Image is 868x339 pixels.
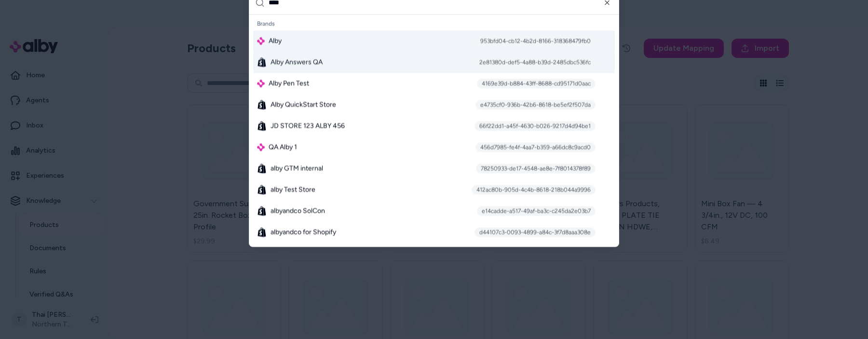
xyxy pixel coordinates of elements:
[271,184,315,194] span: alby Test Store
[271,163,323,173] span: alby GTM internal
[475,227,596,237] div: d44107c3-0093-4899-a84c-3f7d8aaa308e
[271,227,336,237] span: albyandco for Shopify
[269,142,297,152] span: QA Alby 1
[257,143,265,151] img: alby Logo
[475,36,596,45] div: 953bfd04-cb12-4b2d-8166-318368479fb0
[257,37,265,44] img: alby Logo
[257,79,265,87] img: alby Logo
[269,78,309,88] span: Alby Pen Test
[472,184,596,194] div: 412ac80b-905d-4c4b-8618-218b044a9996
[475,121,596,130] div: 66f22dd1-a45f-4630-b026-9217d4d94be1
[477,78,596,88] div: 4169e39d-b884-43ff-8688-cd95171d0aac
[271,206,325,215] span: albyandco SolCon
[269,36,282,45] span: Alby
[475,57,596,67] div: 2e81380d-def5-4a88-b39d-2485dbc536fc
[477,206,596,215] div: e14cadde-a517-49af-ba3c-c245da2e03b7
[253,16,615,30] div: Brands
[475,142,596,152] div: 456d7985-fe4f-4aa7-b359-a66dc8c9acd0
[476,163,596,173] div: 78250933-de17-4548-ae8e-7f8014378f89
[271,121,345,130] span: JD STORE 123 ALBY 456
[271,99,336,109] span: Alby QuickStart Store
[475,99,596,109] div: e4735cf0-936b-42b6-8618-be5ef2f507da
[271,57,323,67] span: Alby Answers QA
